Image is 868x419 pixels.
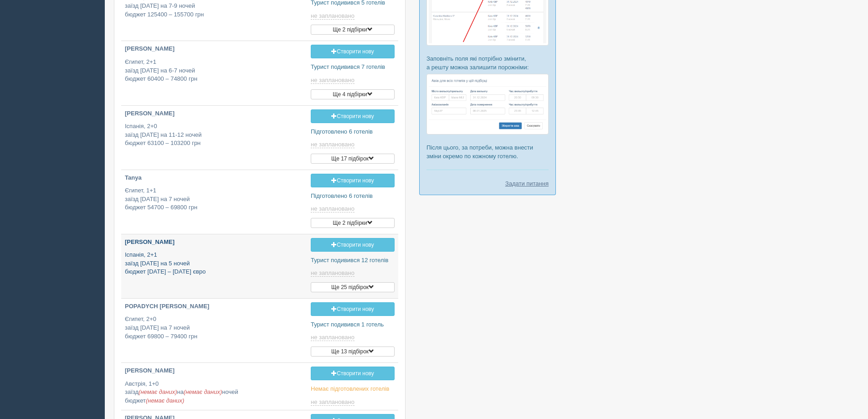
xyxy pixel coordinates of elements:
[311,282,395,292] button: Ще 25 підбірок
[121,106,307,155] a: [PERSON_NAME] Іспанія, 2+0заїзд [DATE] на 11-12 ночейбюджет 63100 – 103200 грн
[311,321,395,329] p: Турист подивився 1 готель
[121,363,307,409] a: [PERSON_NAME] Австрія, 1+0заїзд(немає даних)на(немає даних)ночейбюджет(немає даних)
[121,170,307,220] a: Tanya Єгипет, 1+1заїзд [DATE] на 7 ночейбюджет 54700 – 69800 грн
[311,238,395,252] a: Створити нову
[311,334,354,341] span: не заплановано
[125,302,303,311] p: POPADYCH [PERSON_NAME]
[311,12,354,20] span: не заплановано
[311,154,395,164] button: Ще 17 підбірок
[121,299,307,348] a: POPADYCH [PERSON_NAME] Єгипет, 2+0заїзд [DATE] на 7 ночейбюджет 69800 – 79400 грн
[125,251,303,276] p: Іспанія, 2+1 заїзд [DATE] на 5 ночей бюджет [DATE] – [DATE] євро
[311,367,395,380] a: Створити нову
[311,347,395,357] button: Ще 13 підбірок
[311,205,354,212] span: не заплановано
[125,380,303,405] p: Австрія, 1+0 заїзд на ночей бюджет
[125,122,303,148] p: Іспанія, 2+0 заїзд [DATE] на 11-12 ночей бюджет 63100 – 103200 грн
[311,12,356,20] a: не заплановано
[121,234,307,284] a: [PERSON_NAME] Іспанія, 2+1заїзд [DATE] на 5 ночейбюджет [DATE] – [DATE] євро
[311,25,395,35] button: Ще 2 підбірки
[139,388,177,395] span: (немає даних)
[125,58,303,83] p: Єгипет, 2+1 заїзд [DATE] на 6-7 ночей бюджет 60400 – 74800 грн
[184,388,222,395] span: (немає даних)
[125,367,303,375] p: [PERSON_NAME]
[505,179,549,188] a: Задати питання
[311,398,354,406] span: не заплановано
[311,141,356,148] a: не заплановано
[311,77,356,84] a: не заплановано
[121,41,307,91] a: [PERSON_NAME] Єгипет, 2+1заїзд [DATE] на 6-7 ночейбюджет 60400 – 74800 грн
[311,141,354,148] span: не заплановано
[146,397,184,404] span: (немає даних)
[426,143,549,160] p: Після цього, за потреби, можна внести зміни окремо по кожному готелю.
[311,269,356,277] a: не заплановано
[311,256,395,265] p: Турист подивився 12 готелів
[311,192,395,201] p: Підготовлено 6 готелів
[311,89,395,99] button: Ще 4 підбірки
[125,109,303,118] p: [PERSON_NAME]
[311,128,395,136] p: Підготовлено 6 готелів
[125,238,303,247] p: [PERSON_NAME]
[311,218,395,228] button: Ще 2 підбірки
[125,315,303,341] p: Єгипет, 2+0 заїзд [DATE] на 7 ночей бюджет 69800 – 79400 грн
[426,54,549,72] p: Заповніть поля які потрібно змінити, а решту можна залишити порожніми:
[311,174,395,187] a: Створити нову
[311,205,356,212] a: не заплановано
[311,109,395,123] a: Створити нову
[311,302,395,316] a: Створити нову
[311,334,356,341] a: не заплановано
[311,77,354,84] span: не заплановано
[125,186,303,212] p: Єгипет, 1+1 заїзд [DATE] на 7 ночей бюджет 54700 – 69800 грн
[125,174,303,182] p: Tanya
[311,269,354,277] span: не заплановано
[426,74,549,134] img: %D0%BF%D1%96%D0%B4%D0%B1%D1%96%D1%80%D0%BA%D0%B0-%D0%B0%D0%B2%D1%96%D0%B0-2-%D1%81%D1%80%D0%BC-%D...
[311,63,395,72] p: Турист подивився 7 готелів
[311,398,356,406] a: не заплановано
[125,45,303,53] p: [PERSON_NAME]
[311,45,395,58] a: Створити нову
[311,385,395,393] p: Немає підготовлених готелів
